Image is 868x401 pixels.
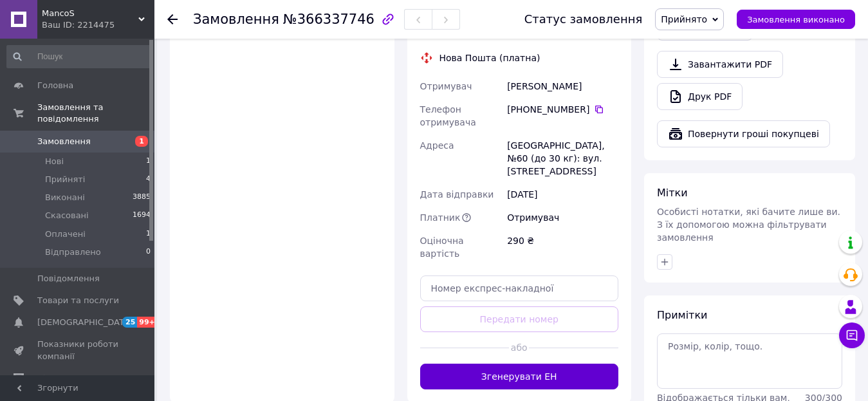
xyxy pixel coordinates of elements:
span: Замовлення [37,136,91,147]
span: Замовлення [193,12,279,27]
span: Нові [45,156,64,167]
span: Адреса [420,140,454,151]
span: 1 [146,156,151,167]
span: 3885 [133,192,151,203]
span: Дата відправки [420,189,494,200]
div: Статус замовлення [524,13,643,26]
span: Відгуки [37,373,71,384]
span: 1694 [133,210,151,221]
div: [DATE] [504,183,621,206]
span: Телефон отримувача [420,104,476,127]
div: [GEOGRAPHIC_DATA], №60 (до 30 кг): вул. [STREET_ADDRESS] [504,134,621,183]
div: [PHONE_NUMBER] [507,103,618,116]
span: Показники роботи компанії [37,339,119,362]
span: Оплачені [45,228,86,240]
span: 1 [146,228,151,240]
span: Отримувач [420,81,472,91]
span: [DEMOGRAPHIC_DATA] [37,317,133,328]
input: Пошук [6,45,152,68]
span: Головна [37,80,73,91]
span: або [509,341,529,354]
button: Згенерувати ЕН [420,364,619,389]
span: Особисті нотатки, які бачите лише ви. З їх допомогою можна фільтрувати замовлення [657,207,840,243]
span: 4 [146,174,151,185]
span: 25 [122,317,137,328]
span: Примітки [657,309,707,321]
span: Оціночна вартість [420,236,464,259]
span: №366337746 [283,12,374,27]
button: Повернути гроші покупцеві [657,120,830,147]
span: 0 [146,247,151,258]
span: Прийнято [661,14,707,24]
span: Мітки [657,187,688,199]
span: Товари та послуги [37,295,119,306]
span: 99+ [137,317,158,328]
div: Повернутися назад [167,13,178,26]
div: 290 ₴ [504,229,621,265]
input: Номер експрес-накладної [420,275,619,301]
span: Виконані [45,192,85,203]
div: Ваш ID: 2214475 [42,19,154,31]
span: Замовлення виконано [747,15,845,24]
span: Прийняті [45,174,85,185]
span: 1 [135,136,148,147]
div: Отримувач [504,206,621,229]
span: MancoS [42,8,138,19]
span: Платник [420,212,461,223]
span: Скасовані [45,210,89,221]
span: Замовлення та повідомлення [37,102,154,125]
a: Друк PDF [657,83,743,110]
span: Повідомлення [37,273,100,284]
button: Чат з покупцем [839,322,865,348]
span: Відправлено [45,247,101,258]
button: Замовлення виконано [737,10,855,29]
div: [PERSON_NAME] [504,75,621,98]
